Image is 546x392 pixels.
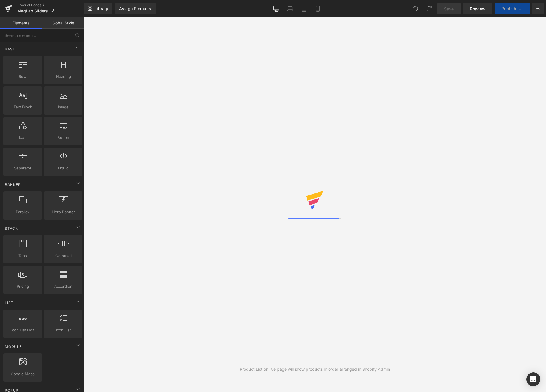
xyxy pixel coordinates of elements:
div: Assign Products [119,6,151,11]
span: Stack [4,226,18,231]
span: Image [46,104,81,110]
button: Publish [495,3,530,14]
span: Icon List Hoz [5,327,40,333]
div: Product List on live page will show products in order arranged in Shopify Admin [240,366,390,372]
span: Separator [5,165,40,171]
a: Product Pages [17,3,84,7]
span: List [4,300,14,306]
span: Save [444,6,454,12]
div: Open Intercom Messenger [526,372,540,386]
button: More [532,3,544,14]
span: Preview [470,6,485,12]
span: Row [5,73,40,80]
span: MagLab Sliders [17,9,48,13]
span: Icon List [46,327,81,333]
a: Global Style [42,17,84,29]
span: Base [4,46,16,52]
button: Redo [423,3,435,14]
span: Heading [46,73,81,80]
a: New Library [84,3,112,14]
span: Google Maps [5,371,40,377]
a: Desktop [269,3,283,14]
span: Liquid [46,165,81,171]
span: Button [46,135,81,141]
a: Tablet [297,3,311,14]
a: Mobile [311,3,325,14]
span: Module [4,344,22,349]
span: Carousel [46,253,81,259]
span: Pricing [5,283,40,289]
span: Hero Banner [46,209,81,215]
a: Preview [463,3,492,14]
span: Banner [4,182,21,187]
span: Library [95,6,108,11]
span: Parallax [5,209,40,215]
span: Accordion [46,283,81,289]
span: Text Block [5,104,40,110]
a: Laptop [283,3,297,14]
button: Undo [410,3,421,14]
span: Icon [5,135,40,141]
span: Tabs [5,253,40,259]
span: Publish [502,6,516,11]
